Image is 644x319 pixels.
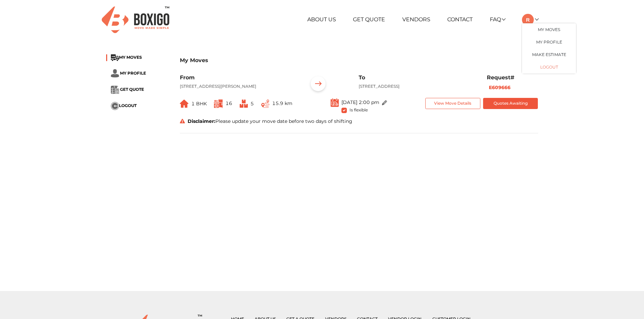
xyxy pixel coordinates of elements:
[111,71,146,76] a: ... MY PROFILE
[402,16,430,23] a: Vendors
[483,98,538,109] button: Quotes Awaiting
[522,23,576,36] a: My Moves
[341,99,379,105] span: [DATE] 2:00 pm
[359,74,476,81] h6: To
[102,6,169,33] img: Boxigo
[350,106,368,112] span: Is flexible
[382,100,387,105] img: ...
[251,101,254,107] span: 5
[359,83,476,89] p: [STREET_ADDRESS]
[180,83,297,89] p: [STREET_ADDRESS][PERSON_NAME]
[111,102,137,110] button: ...LOGOUT
[180,57,538,63] h3: My Moves
[111,87,144,92] a: ... GET QUOTE
[261,100,269,108] img: ...
[111,55,142,60] a: ...MY MOVES
[308,74,329,95] img: ...
[119,55,142,60] span: MY MOVES
[111,102,119,110] img: ...
[272,100,292,106] span: 15.9 km
[214,99,223,108] img: ...
[180,74,297,81] h6: From
[180,100,189,108] img: ...
[119,103,137,108] span: LOGOUT
[331,98,339,107] img: ...
[175,118,543,125] div: Please update your move date before two days of shifting
[490,16,505,23] a: FAQ
[489,84,510,90] b: E609666
[522,36,576,48] a: My Profile
[188,118,215,124] strong: Disclaimer:
[111,54,119,61] img: ...
[240,100,248,108] img: ...
[487,84,512,91] button: E609666
[487,74,538,81] h6: Request#
[447,16,473,23] a: Contact
[120,71,146,76] span: MY PROFILE
[111,69,119,78] img: ...
[111,86,119,94] img: ...
[425,98,480,109] button: View Move Details
[353,16,385,23] a: Get Quote
[191,101,207,107] span: 1 BHK
[522,61,576,74] button: LOGOUT
[225,100,232,106] span: 16
[120,87,144,92] span: GET QUOTE
[307,16,336,23] a: About Us
[522,48,576,61] a: Make Estimate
